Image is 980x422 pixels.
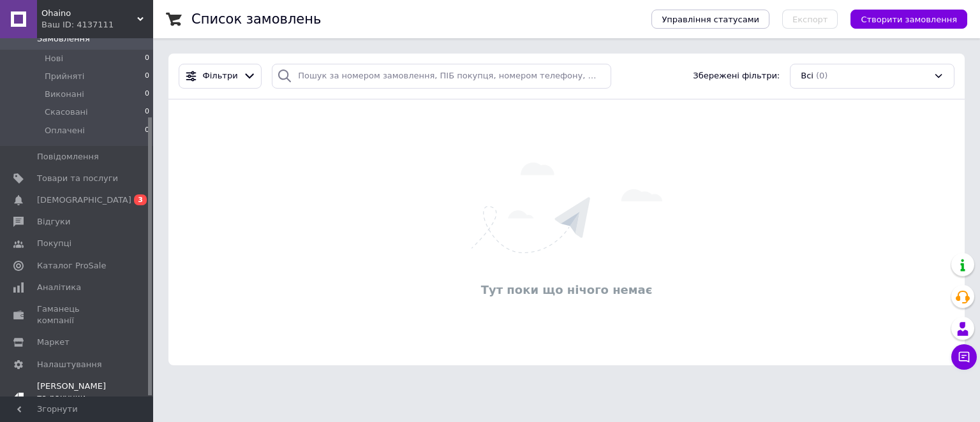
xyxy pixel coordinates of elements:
[191,11,321,27] h1: Список замовлень
[37,282,81,293] span: Аналітика
[651,10,769,29] button: Управління статусами
[145,71,149,82] span: 0
[37,337,70,348] span: Маркет
[203,70,238,82] span: Фільтри
[37,216,70,228] span: Відгуки
[37,33,90,45] span: Замовлення
[801,70,813,82] span: Всі
[850,10,967,29] button: Створити замовлення
[37,238,71,249] span: Покупці
[45,106,88,118] span: Скасовані
[145,53,149,64] span: 0
[145,89,149,100] span: 0
[861,15,957,24] span: Створити замовлення
[693,70,780,82] span: Збережені фільтри:
[37,303,118,326] span: Гаманець компанії
[134,194,147,205] span: 3
[37,260,106,272] span: Каталог ProSale
[41,19,153,31] div: Ваш ID: 4137111
[41,8,137,19] span: Ohaino
[37,173,118,184] span: Товари та послуги
[37,151,99,163] span: Повідомлення
[175,282,958,298] div: Тут поки що нічого немає
[145,125,149,136] span: 0
[951,344,977,370] button: Чат з покупцем
[145,106,149,118] span: 0
[37,359,102,370] span: Налаштування
[37,194,131,206] span: [DEMOGRAPHIC_DATA]
[45,125,85,136] span: Оплачені
[816,71,828,80] span: (0)
[45,71,84,82] span: Прийняті
[45,53,63,64] span: Нові
[37,381,118,416] span: [PERSON_NAME] та рахунки
[45,89,84,100] span: Виконані
[662,15,759,24] span: Управління статусами
[272,64,611,89] input: Пошук за номером замовлення, ПІБ покупця, номером телефону, Email, номером накладної
[838,14,967,24] a: Створити замовлення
